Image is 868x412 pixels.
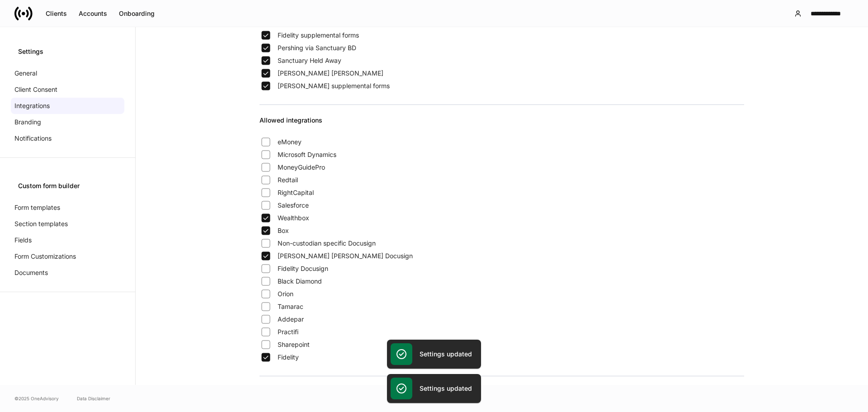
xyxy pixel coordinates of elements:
[14,134,52,143] p: Notifications
[278,201,309,210] span: Salesforce
[278,188,314,197] span: RightCapital
[11,130,124,147] a: Notifications
[77,395,110,402] a: Data Disclaimer
[14,203,60,212] p: Form templates
[14,101,50,110] p: Integrations
[11,199,124,216] a: Form templates
[113,6,160,21] button: Onboarding
[18,181,117,190] div: Custom form builder
[14,395,59,402] span: © 2025 OneAdvisory
[278,226,289,235] span: Box
[278,56,341,65] span: Sanctuary Held Away
[14,219,68,228] p: Section templates
[11,81,124,98] a: Client Consent
[14,85,57,94] p: Client Consent
[278,327,298,336] span: Practifi
[278,175,298,185] span: Redtail
[278,150,336,159] span: Microsoft Dynamics
[14,236,32,245] p: Fields
[278,213,309,223] span: Wealthbox
[11,216,124,232] a: Section templates
[278,315,304,324] span: Addepar
[278,69,383,78] span: [PERSON_NAME] [PERSON_NAME]
[11,248,124,265] a: Form Customizations
[11,114,124,130] a: Branding
[11,232,124,248] a: Fields
[79,9,107,18] div: Accounts
[278,302,303,311] span: Tamarac
[11,265,124,281] a: Documents
[14,252,76,261] p: Form Customizations
[259,116,744,136] div: Allowed integrations
[278,277,322,286] span: Black Diamond
[278,340,310,349] span: Sharepoint
[14,69,37,78] p: General
[119,9,155,18] div: Onboarding
[278,289,293,298] span: Orion
[278,43,356,52] span: Pershing via Sanctuary BD
[278,239,376,248] span: Non-custodian specific Docusign
[278,163,325,172] span: MoneyGuidePro
[14,118,41,127] p: Branding
[18,47,117,56] div: Settings
[40,6,73,21] button: Clients
[11,65,124,81] a: General
[11,98,124,114] a: Integrations
[278,31,359,40] span: Fidelity supplemental forms
[278,137,302,147] span: eMoney
[420,384,472,393] h5: Settings updated
[278,353,299,362] span: Fidelity
[278,81,390,90] span: [PERSON_NAME] supplemental forms
[46,9,67,18] div: Clients
[420,350,472,359] h5: Settings updated
[278,251,413,260] span: [PERSON_NAME] [PERSON_NAME] Docusign
[14,268,48,277] p: Documents
[278,264,328,273] span: Fidelity Docusign
[73,6,113,21] button: Accounts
